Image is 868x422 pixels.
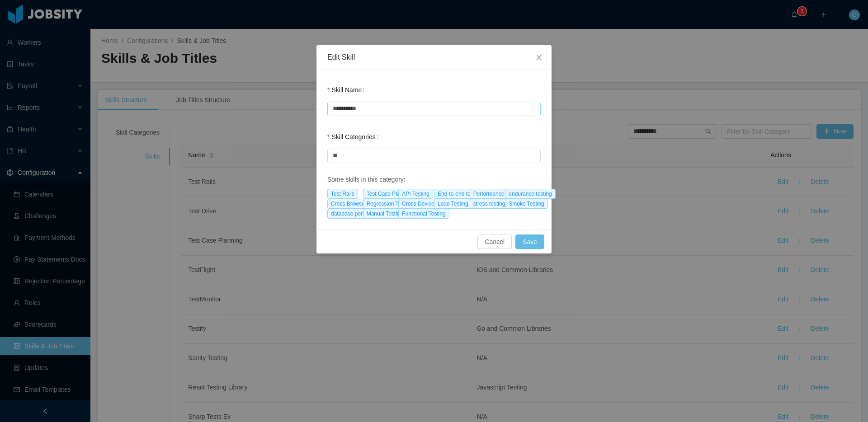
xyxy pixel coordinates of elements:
span: Regression Testing [363,199,416,209]
button: Save [515,234,544,249]
span: Cross Browser Testing [327,199,389,209]
span: Functional Testing [398,209,449,219]
span: Manual Testing [363,209,407,219]
span: Cross Device Testing [398,199,457,209]
span: Load Testing [434,199,472,209]
i: icon: close [535,54,542,61]
span: Test Case Planning [363,189,417,199]
span: Test Rails [327,189,358,199]
input: Skill Name [327,102,541,116]
button: Close [526,45,552,70]
span: Smoke Testing [505,199,548,209]
button: Cancel [477,234,512,249]
div: Edit Skill [327,52,541,62]
span: database performance testing [327,209,406,219]
label: Skill Categories [327,133,382,141]
span: stress testing [470,199,509,209]
span: endurance testing [505,189,555,199]
span: API Testing [398,189,433,199]
span: Performance Testing [470,189,527,199]
label: Skill Name [327,86,368,94]
span: End-to-end testing [434,189,486,199]
div: Some skills in this category: [327,175,541,184]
